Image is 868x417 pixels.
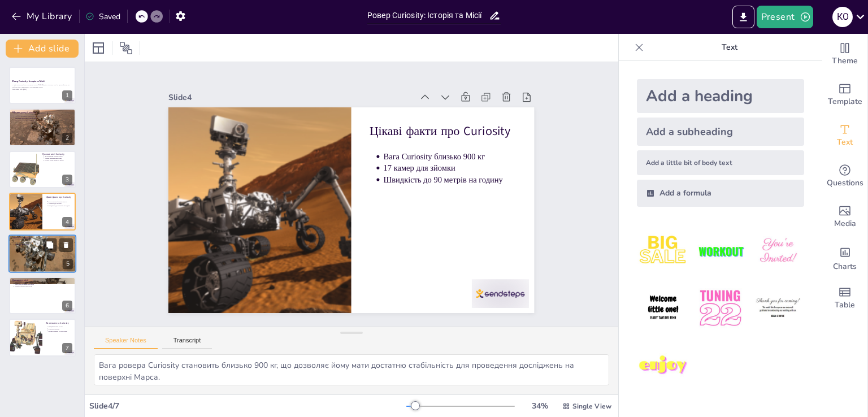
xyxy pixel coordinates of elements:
[15,112,72,115] p: Ровер Curiosity - це марсохід NASA, запущений у 2011 році
[9,319,76,356] div: 7
[15,115,72,117] p: Curiosity досліджує поверхню Марса
[9,108,76,146] div: 2
[12,110,72,114] p: Що таке ровер Curiosity?
[375,124,523,157] p: Цікаві факти про Curiosity
[14,238,73,241] p: Лазерний спектрометр
[834,218,856,230] span: Media
[832,7,853,27] div: К О
[48,326,72,328] p: Офіційний сайт NASA
[48,330,72,332] p: Останні новини та оновлення
[46,322,72,325] p: Як стежити за Curiosity
[45,155,72,157] p: Дослідження кратера Гейла
[62,90,72,101] div: 1
[822,237,867,278] div: Add charts and graphs
[119,41,133,55] span: Position
[694,225,747,277] img: 2.jpeg
[822,156,867,197] div: Get real-time input from your audience
[89,39,107,57] div: Layout
[757,6,813,28] button: Present
[15,283,72,285] p: Нові дані для майбутніх місій
[63,259,73,269] div: 5
[14,241,73,243] p: Рентгенівський спектрометр
[637,225,689,277] img: 1.jpeg
[12,84,72,88] p: У цій презентації ми розглянемо ровер Curiosity, його історію, місії та цікаві факти, які роблять...
[835,299,855,311] span: Table
[637,79,804,113] div: Add a heading
[9,151,76,188] div: 3
[45,157,72,159] p: Аналіз марсіанських порід
[42,153,72,156] p: Основні місії Curiosity
[48,205,72,207] p: Швидкість до 90 метрів на годину
[8,234,76,273] div: 5
[637,340,689,392] img: 7.jpeg
[9,67,76,104] div: 1
[828,95,862,108] span: Template
[367,7,489,24] input: Insert title
[384,177,517,203] p: Швидкість до 90 метрів на годину
[572,402,611,411] span: Single View
[62,301,72,311] div: 6
[89,401,406,411] div: Slide 4 / 7
[648,34,811,61] p: Text
[822,34,867,75] div: Change the overall theme
[752,225,804,277] img: 3.jpeg
[832,55,858,67] span: Theme
[62,217,72,227] div: 4
[12,236,73,240] p: Технології Curiosity
[832,6,853,28] button: К О
[526,401,553,411] div: 34 %
[179,73,423,110] div: Slide 4
[15,285,72,288] p: Розвиток нових технологій
[12,80,45,83] strong: Ровер Curiosity: Історія та Місії
[14,243,73,245] p: Аналізатор атмосфери
[637,180,804,207] div: Add a formula
[62,175,72,185] div: 3
[822,115,867,156] div: Add text boxes
[94,354,609,385] textarea: Вага ровера Curiosity становить близько 900 кг, що дозволяє йому мати достатню стабільність для п...
[62,133,72,143] div: 2
[85,11,120,22] div: Saved
[694,282,747,335] img: 5.jpeg
[12,88,72,90] p: Generated with [URL]
[732,6,754,28] button: Export to PowerPoint
[162,337,212,349] button: Transcript
[15,119,72,121] p: Вивчення історії води на [PERSON_NAME]
[9,277,76,314] div: 6
[833,260,857,273] span: Charts
[15,281,72,283] p: Виявлення води в минулому
[48,201,72,203] p: Вага Curiosity близько 900 кг
[827,177,863,189] span: Questions
[6,40,79,58] button: Add slide
[62,343,72,353] div: 7
[15,117,72,119] p: Унікальні інструменти для аналізу
[45,159,72,162] p: Пошук ознак давнього життя
[822,278,867,319] div: Add a table
[387,155,520,180] p: Вага Curiosity близько 900 кг
[9,193,76,230] div: 4
[46,196,72,199] p: Цікаві факти про Curiosity
[48,203,72,205] p: 17 камер для зйомки
[43,238,57,251] button: Duplicate Slide
[822,75,867,115] div: Add ready made slides
[637,118,804,146] div: Add a subheading
[48,328,72,331] p: Соціальні мережі
[59,238,73,251] button: Delete Slide
[94,337,158,349] button: Speaker Notes
[637,150,804,175] div: Add a little bit of body text
[385,166,518,192] p: 17 камер для зйомки
[752,282,804,335] img: 6.jpeg
[637,282,689,335] img: 4.jpeg
[822,197,867,237] div: Add images, graphics, shapes or video
[8,7,77,25] button: My Library
[837,136,853,149] span: Text
[12,279,72,282] p: Важливість місії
